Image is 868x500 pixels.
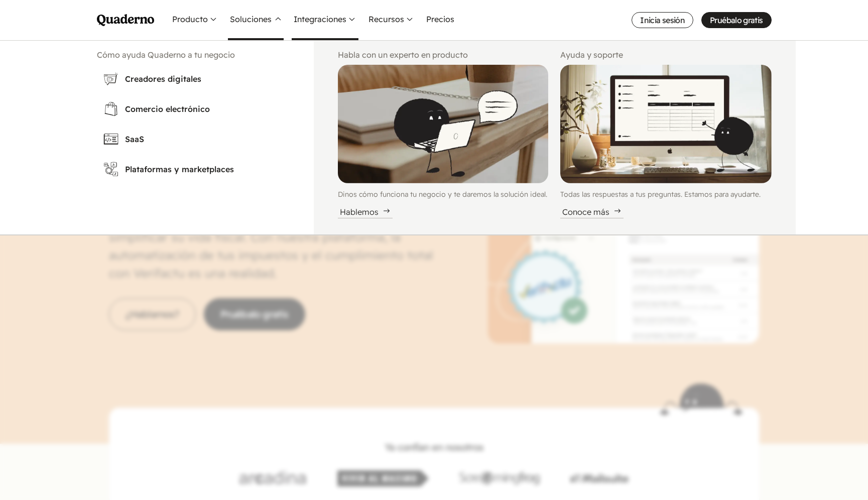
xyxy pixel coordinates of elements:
[560,65,771,183] img: Illustration of Qoodle displaying an interface on a computer
[338,65,549,218] a: Illustration of Qoodle reading from a laptopDinos cómo funciona tu negocio y te daremos la soluci...
[97,49,290,61] h2: Cómo ayuda Quaderno a tu negocio
[560,189,771,200] p: Todas las respuestas a tus preguntas. Estamos para ayudarte.
[338,49,549,61] h2: Habla con un experto en producto
[338,65,549,183] img: Illustration of Qoodle reading from a laptop
[560,65,771,218] a: Illustration of Qoodle displaying an interface on a computerTodas las respuestas a tus preguntas....
[560,49,771,61] h2: Ayuda y soporte
[338,189,549,200] p: Dinos cómo funciona tu negocio y te daremos la solución ideal.
[97,155,290,183] a: Plataformas y marketplaces
[632,12,693,28] a: Inicia sesión
[97,95,290,123] a: Comercio electrónico
[701,12,771,28] a: Pruébalo gratis
[97,65,290,93] a: Creadores digitales
[560,206,624,218] div: Conoce más
[125,134,144,144] abbr: Software as a Service
[97,125,290,153] a: SaaS
[125,103,284,115] h3: Comercio electrónico
[125,163,284,175] h3: Plataformas y marketplaces
[338,206,393,218] div: Hablemos
[125,73,284,85] h3: Creadores digitales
